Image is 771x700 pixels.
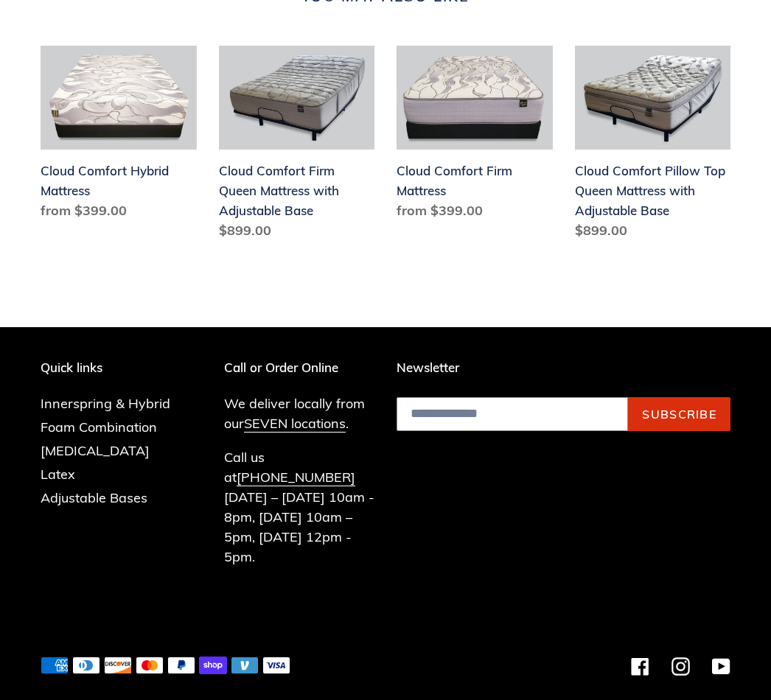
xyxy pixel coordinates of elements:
a: [PHONE_NUMBER] [237,469,355,486]
a: Foam Combination [41,419,157,435]
a: Cloud Comfort Firm Queen Mattress with Adjustable Base [219,46,375,246]
a: Innerspring & Hybrid [41,395,170,412]
a: SEVEN locations [244,415,346,433]
button: Subscribe [628,397,730,431]
p: Call us at [DATE] – [DATE] 10am - 8pm, [DATE] 10am – 5pm, [DATE] 12pm - 5pm. [224,447,374,567]
a: Cloud Comfort Firm Mattress [397,46,553,226]
p: Call or Order Online [224,360,374,375]
a: Cloud Comfort Hybrid Mattress [41,46,197,226]
a: Latex [41,466,75,483]
input: Email address [397,397,628,431]
a: Cloud Comfort Pillow Top Queen Mattress with Adjustable Base [575,46,731,246]
a: Adjustable Bases [41,489,147,506]
span: Subscribe [642,407,716,421]
p: We deliver locally from our . [224,393,374,433]
p: Newsletter [397,360,730,375]
a: [MEDICAL_DATA] [41,442,150,459]
p: Quick links [41,360,192,375]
